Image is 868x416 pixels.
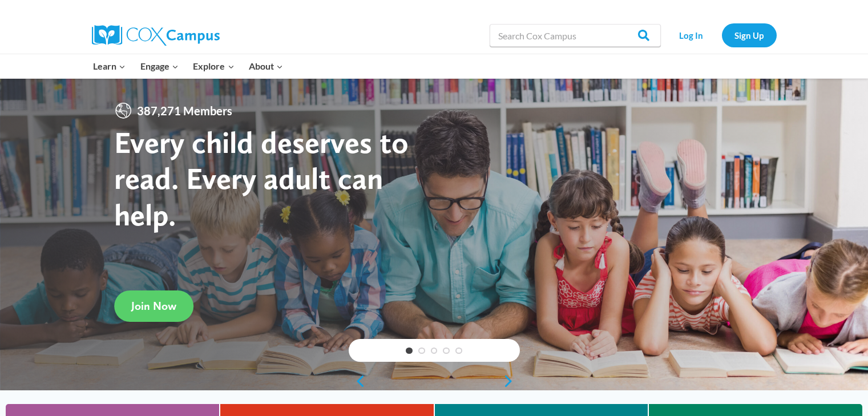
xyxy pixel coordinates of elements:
[349,370,520,393] div: content slider buttons
[490,24,661,47] input: Search Cox Campus
[406,348,413,354] a: 1
[667,23,716,47] a: Log In
[131,299,176,313] span: Join Now
[114,290,193,322] a: Join Now
[86,54,290,78] nav: Primary Navigation
[349,374,366,388] a: previous
[455,348,462,354] a: 5
[93,59,126,74] span: Learn
[132,102,237,120] span: 387,271 Members
[503,374,520,388] a: next
[193,59,234,74] span: Explore
[249,59,283,74] span: About
[667,23,777,47] nav: Secondary Navigation
[418,348,425,354] a: 2
[140,59,179,74] span: Engage
[443,348,450,354] a: 4
[114,124,409,233] strong: Every child deserves to read. Every adult can help.
[431,348,438,354] a: 3
[722,23,777,47] a: Sign Up
[92,25,220,46] img: Cox Campus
